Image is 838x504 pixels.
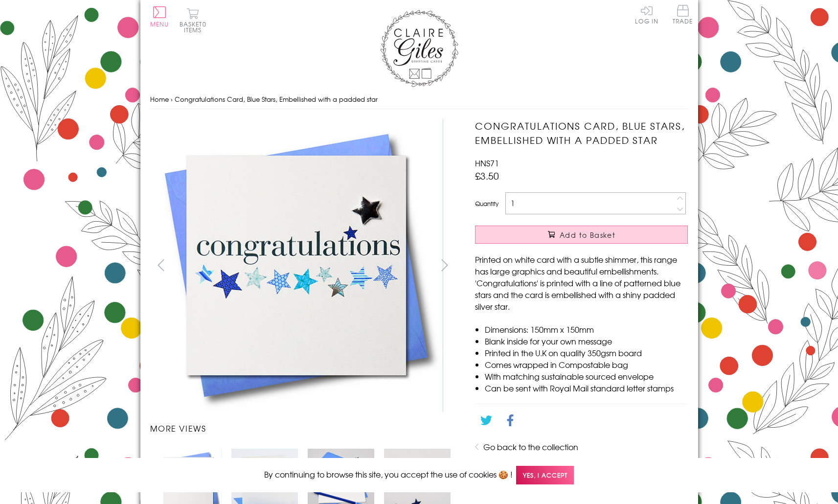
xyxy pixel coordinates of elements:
h1: Congratulations Card, Blue Stars, Embellished with a padded star [475,119,688,147]
span: Add to Basket [560,230,615,240]
button: prev [150,254,172,276]
span: HNS71 [475,157,499,169]
span: Congratulations Card, Blue Stars, Embellished with a padded star [175,94,378,104]
label: Quantity [475,199,498,208]
li: Can be sent with Royal Mail standard letter stamps [485,382,688,394]
span: Yes, I accept [516,466,574,485]
button: Basket0 items [180,8,206,33]
button: Menu [150,6,169,27]
a: Trade [673,5,693,26]
span: Trade [673,5,693,24]
li: With matching sustainable sourced envelope [485,370,688,382]
li: Printed in the U.K on quality 350gsm board [485,347,688,359]
li: Dimensions: 150mm x 150mm [485,323,688,335]
a: Log In [635,5,658,24]
button: Add to Basket [475,226,688,244]
li: Comes wrapped in Compostable bag [485,359,688,370]
p: Printed on white card with a subtle shimmer, this range has large graphics and beautiful embellis... [475,253,688,312]
a: Home [150,94,169,104]
li: Blank inside for your own message [485,335,688,347]
span: Menu [150,20,169,28]
img: Claire Giles Greetings Cards [380,10,458,87]
img: Congratulations Card, Blue Stars, Embellished with a padded star [455,119,749,412]
nav: breadcrumbs [150,90,688,110]
span: 0 items [184,20,206,34]
button: next [433,254,455,276]
h3: More views [150,422,456,434]
span: › [171,94,173,104]
img: Congratulations Card, Blue Stars, Embellished with a padded star [150,119,443,412]
a: Go back to the collection [483,441,578,453]
span: £3.50 [475,169,499,183]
